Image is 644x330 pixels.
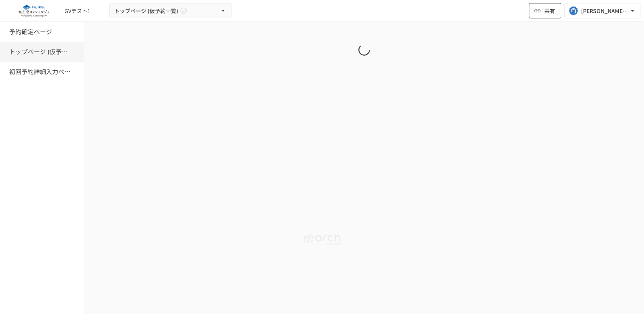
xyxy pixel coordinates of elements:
[581,6,629,16] div: [PERSON_NAME][EMAIL_ADDRESS][PERSON_NAME][DOMAIN_NAME]
[9,47,71,57] h6: トップページ (仮予約一覧)
[114,6,178,16] span: トップページ (仮予約一覧)
[9,27,52,37] h6: 予約確定ページ
[564,3,641,18] button: [PERSON_NAME][EMAIL_ADDRESS][PERSON_NAME][DOMAIN_NAME]
[529,3,561,18] button: 共有
[109,3,232,18] button: トップページ (仮予約一覧)
[544,7,555,15] span: 共有
[9,5,58,17] img: eQeGXtYPV2fEKIA3pizDiVdzO5gJTl2ahLbsPaD2E4R
[9,67,71,77] h6: 初回予約詳細入力ページ
[64,7,90,15] div: GVテスト1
